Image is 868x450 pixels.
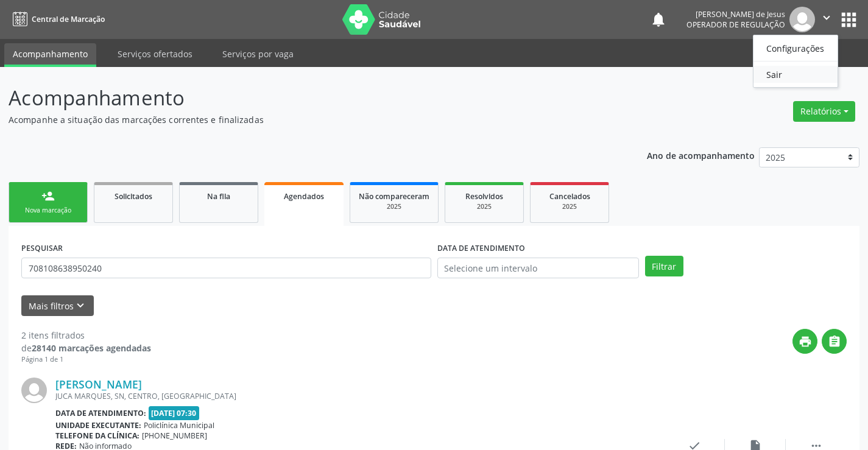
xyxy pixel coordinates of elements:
[539,202,600,211] div: 2025
[55,378,142,391] a: [PERSON_NAME]
[21,239,63,258] label: PESQUISAR
[9,83,604,113] p: Acompanhamento
[21,258,431,278] input: Nome, CNS
[55,391,664,401] div: JUCA MARQUES, SN, CENTRO, [GEOGRAPHIC_DATA]
[647,147,755,163] p: Ano de acompanhamento
[454,202,515,211] div: 2025
[32,14,105,24] span: Central de Marcação
[284,191,324,202] span: Agendados
[359,191,429,202] span: Não compareceram
[32,342,151,354] strong: 28140 marcações agendadas
[753,40,838,57] a: Configurações
[437,239,525,258] label: DATA DE ATENDIMENTO
[115,191,152,202] span: Solicitados
[686,9,785,19] div: [PERSON_NAME] de Jesus
[21,354,151,365] div: Página 1 de 1
[149,406,200,420] span: [DATE] 07:30
[793,101,855,122] button: Relatórios
[828,335,841,348] i: 
[74,299,87,312] i: keyboard_arrow_down
[142,431,207,441] span: [PHONE_NUMBER]
[753,66,838,83] a: Sair
[144,420,214,431] span: Policlínica Municipal
[21,342,151,354] div: de
[9,113,604,126] p: Acompanhe a situação das marcações correntes e finalizadas
[437,258,639,278] input: Selecione um intervalo
[41,189,55,203] div: person_add
[359,202,429,211] div: 2025
[465,191,503,202] span: Resolvidos
[18,206,79,215] div: Nova marcação
[55,420,141,431] b: Unidade executante:
[55,431,139,441] b: Telefone da clínica:
[214,43,302,65] a: Serviços por vaga
[9,9,105,29] a: Central de Marcação
[21,295,94,317] button: Mais filtroskeyboard_arrow_down
[650,11,667,28] button: notifications
[549,191,590,202] span: Cancelados
[789,7,815,32] img: img
[838,9,859,30] button: apps
[686,19,785,30] span: Operador de regulação
[815,7,838,32] button: 
[55,408,146,418] b: Data de atendimento:
[21,378,47,403] img: img
[822,329,847,354] button: 
[792,329,817,354] button: print
[645,256,683,276] button: Filtrar
[753,35,838,88] ul: 
[207,191,230,202] span: Na fila
[4,43,96,67] a: Acompanhamento
[799,335,812,348] i: print
[21,329,151,342] div: 2 itens filtrados
[109,43,201,65] a: Serviços ofertados
[820,11,833,24] i: 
